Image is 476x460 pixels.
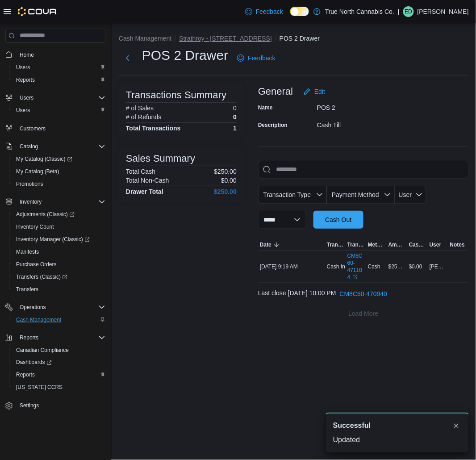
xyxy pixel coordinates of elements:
div: Eric Deber [403,6,414,17]
button: Reports [2,331,109,344]
span: My Catalog (Classic) [16,155,72,163]
h6: Total Cash [126,168,155,175]
span: Promotions [16,180,43,188]
a: Transfers (Classic) [9,271,109,283]
h6: # of Sales [126,105,154,112]
span: Users [16,64,30,71]
a: Feedback [234,49,279,67]
button: Settings [2,399,109,412]
span: Canadian Compliance [16,347,69,354]
svg: External link [352,275,358,280]
button: Inventory [16,197,45,207]
button: Home [2,48,109,61]
span: Reports [20,334,38,341]
button: Operations [2,301,109,314]
span: $250.00 [388,263,405,270]
button: Promotions [9,178,109,190]
button: Cash Management [119,35,171,42]
span: Inventory [16,197,105,207]
span: Adjustments (Classic) [13,209,105,220]
a: My Catalog (Classic) [13,154,76,164]
button: Notes [448,239,469,250]
button: Method [366,239,387,250]
button: Transaction Type [325,239,346,250]
span: Adjustments (Classic) [16,211,75,218]
p: $0.00 [221,177,237,184]
span: Settings [20,402,39,410]
div: $0.00 [407,261,428,272]
button: Transfers [9,283,109,296]
button: My Catalog (Beta) [9,165,109,178]
button: Transaction Type [258,186,327,204]
span: Inventory Manager (Classic) [13,234,105,245]
h6: # of Refunds [126,113,161,121]
p: | [398,6,400,17]
button: Purchase Orders [9,258,109,271]
span: Transaction # [347,241,364,248]
span: Catalog [16,141,105,152]
button: Cash Back [407,239,428,250]
input: Dark Mode [290,7,309,16]
button: Reports [9,74,109,86]
a: Reports [13,75,38,85]
span: Transfers [13,284,105,295]
p: 0 [233,113,237,121]
label: Description [258,121,288,129]
span: Cash Back [409,241,426,248]
span: Manifests [16,248,39,255]
button: Transaction # [346,239,366,250]
div: [DATE] 9:19 AM [258,261,325,272]
a: Settings [16,401,42,411]
button: Catalog [2,140,109,153]
a: Manifests [13,247,42,257]
div: POS 2 [317,100,437,111]
button: Cash Out [313,211,363,229]
span: Feedback [248,54,275,63]
a: Users [13,105,33,116]
p: $250.00 [214,168,237,175]
button: Users [2,92,109,104]
span: Feedback [256,7,283,16]
button: Strathroy - [STREET_ADDRESS] [179,35,272,42]
button: Users [9,61,109,74]
span: Method [368,241,385,248]
button: Payment Method [327,186,395,204]
button: Inventory [2,196,109,208]
span: CM8C60-470940 [340,289,388,298]
p: [PERSON_NAME] [418,6,469,17]
button: User [395,186,426,204]
h3: Sales Summary [126,153,195,164]
a: Dashboards [9,356,109,369]
span: Reports [13,370,105,381]
a: Adjustments (Classic) [9,208,109,221]
span: Washington CCRS [13,382,105,393]
p: Cash In [327,263,345,270]
button: Canadian Compliance [9,344,109,356]
input: This is a search bar. As you type, the results lower in the page will automatically filter. [258,161,469,179]
a: Canadian Compliance [13,345,72,355]
span: My Catalog (Beta) [16,168,59,175]
span: Customers [20,125,46,132]
button: Edit [300,83,329,100]
h6: Total Non-Cash [126,177,169,184]
a: My Catalog (Beta) [13,166,63,177]
button: [US_STATE] CCRS [9,381,109,394]
span: Transfers [16,286,38,293]
span: Amount [388,241,405,248]
button: Catalog [16,141,42,152]
span: Operations [16,302,105,313]
h4: Total Transactions [126,125,181,132]
span: Date [260,241,271,248]
span: Inventory Manager (Classic) [16,236,90,243]
h4: Drawer Total [126,188,163,195]
span: Notes [450,241,465,248]
h4: 1 [233,125,237,132]
span: Edit [314,87,325,96]
span: [US_STATE] CCRS [16,384,63,391]
span: Cash [368,263,380,270]
button: Amount [387,239,407,250]
span: Reports [16,332,105,343]
span: Reports [13,75,105,85]
a: Promotions [13,179,47,189]
a: Reports [13,370,38,381]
